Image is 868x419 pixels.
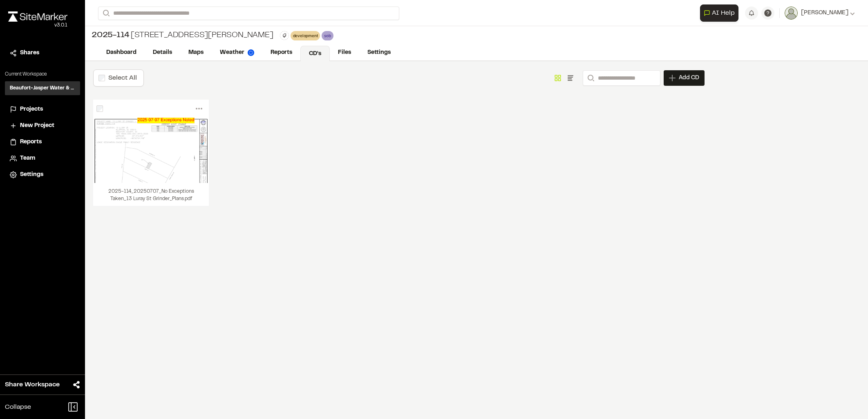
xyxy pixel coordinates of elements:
[700,4,742,22] div: Open AI Assistant
[10,154,75,163] a: Team
[785,7,798,20] img: User
[20,138,42,147] span: Reports
[20,105,43,114] span: Projects
[248,49,254,56] img: precipai.png
[330,45,359,60] a: Files
[8,11,67,22] img: rebrand.png
[20,170,43,179] span: Settings
[262,45,300,60] a: Reports
[92,29,129,42] span: 2025-114
[300,46,330,61] a: CD's
[93,183,209,206] div: 2025-114_20250707_No Exceptions Taken_13 Luray St Grinder_Plans.pdf
[10,105,75,114] a: Projects
[5,71,80,78] p: Current Workspace
[10,85,75,92] h3: Beaufort-Jasper Water & Sewer Authority
[108,75,137,81] label: Select All
[785,7,855,20] button: [PERSON_NAME]
[212,45,262,60] a: Weather
[180,45,212,60] a: Maps
[5,380,60,390] span: Share Workspace
[280,31,289,40] button: Edit Tags
[700,4,738,22] button: Open AI Assistant
[10,49,75,58] a: Shares
[5,402,31,412] span: Collapse
[322,31,333,40] div: sob
[801,9,848,18] span: [PERSON_NAME]
[20,49,39,58] span: Shares
[679,74,699,82] span: Add CD
[291,31,320,40] div: development
[10,138,75,147] a: Reports
[145,45,180,60] a: Details
[8,22,67,29] div: Oh geez...please don't...
[583,70,597,86] button: Search
[92,29,273,42] div: [STREET_ADDRESS][PERSON_NAME]
[98,45,145,60] a: Dashboard
[10,170,75,179] a: Settings
[359,45,399,60] a: Settings
[10,121,75,130] a: New Project
[98,7,113,20] button: Search
[20,121,54,130] span: New Project
[712,8,735,18] span: AI Help
[20,154,35,163] span: Team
